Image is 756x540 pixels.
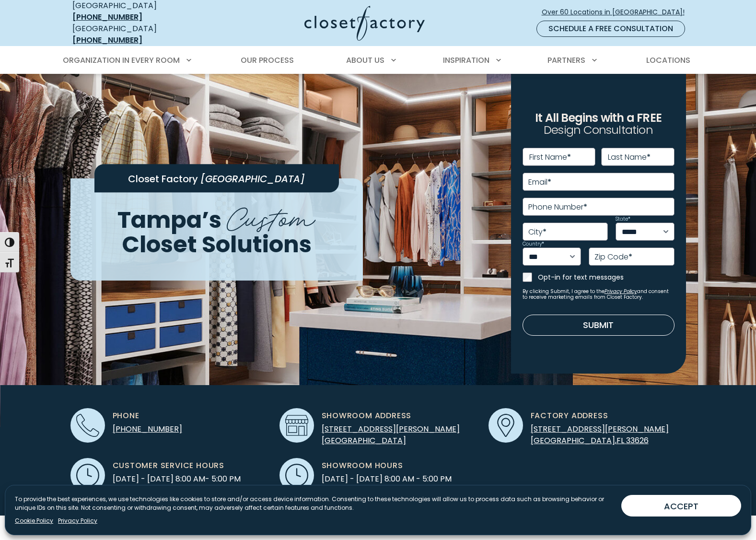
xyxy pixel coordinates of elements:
a: Over 60 Locations in [GEOGRAPHIC_DATA]! [541,4,693,21]
label: First Name [529,153,571,161]
label: Opt-in for text messages [538,272,675,282]
span: [STREET_ADDRESS][PERSON_NAME] [531,423,669,434]
nav: Primary Menu [56,47,700,74]
span: Organization in Every Room [63,55,180,66]
button: ACCEPT [621,495,741,517]
span: Phone [113,410,140,422]
span: Custom [227,194,315,237]
a: Privacy Policy [605,288,637,295]
a: [PHONE_NUMBER] [72,12,142,23]
span: Inspiration [443,55,489,66]
span: [DATE] - [DATE] 8:00 AM- 5:00 PM [113,473,241,485]
span: Showroom Address [322,410,412,422]
span: It All Begins with a FREE [535,110,662,126]
span: [GEOGRAPHIC_DATA] [531,435,615,446]
span: FL [616,435,624,446]
a: [PHONE_NUMBER] [72,35,142,46]
span: Our Process [241,55,294,66]
a: [STREET_ADDRESS][PERSON_NAME][GEOGRAPHIC_DATA] [322,423,460,446]
span: Showroom Hours [322,460,403,471]
span: 33626 [626,435,649,446]
a: [PHONE_NUMBER] [113,423,182,434]
p: To provide the best experiences, we use technologies like cookies to store and/or access device i... [15,495,614,512]
div: [GEOGRAPHIC_DATA] [72,23,211,46]
span: About Us [346,55,384,66]
span: Partners [547,55,585,66]
a: [STREET_ADDRESS][PERSON_NAME] [GEOGRAPHIC_DATA],FL 33626 [531,423,669,446]
label: Country [523,242,544,247]
a: Cookie Policy [15,517,53,525]
small: By clicking Submit, I agree to the and consent to receive marketing emails from Closet Factory. [523,289,675,300]
span: Closet Factory [128,172,198,186]
img: Closet Factory Logo [304,6,425,41]
a: Schedule a Free Consultation [536,21,685,37]
label: City [528,228,547,236]
span: [DATE] - [DATE] 8:00 AM - 5:00 PM [322,473,452,485]
span: Design Consultation [544,122,653,138]
label: Phone Number [528,203,587,211]
span: [GEOGRAPHIC_DATA] [200,172,305,186]
a: Privacy Policy [58,517,97,525]
span: Customer Service Hours [113,460,225,471]
span: Closet Solutions [122,228,312,260]
span: Over 60 Locations in [GEOGRAPHIC_DATA]! [542,7,692,17]
label: Email [528,178,551,186]
label: Last Name [608,153,651,161]
button: Submit [523,315,675,336]
label: State [616,217,630,222]
span: Factory Address [531,410,608,422]
span: Tampa’s [117,204,221,236]
span: Locations [646,55,690,66]
label: Zip Code [594,253,632,261]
